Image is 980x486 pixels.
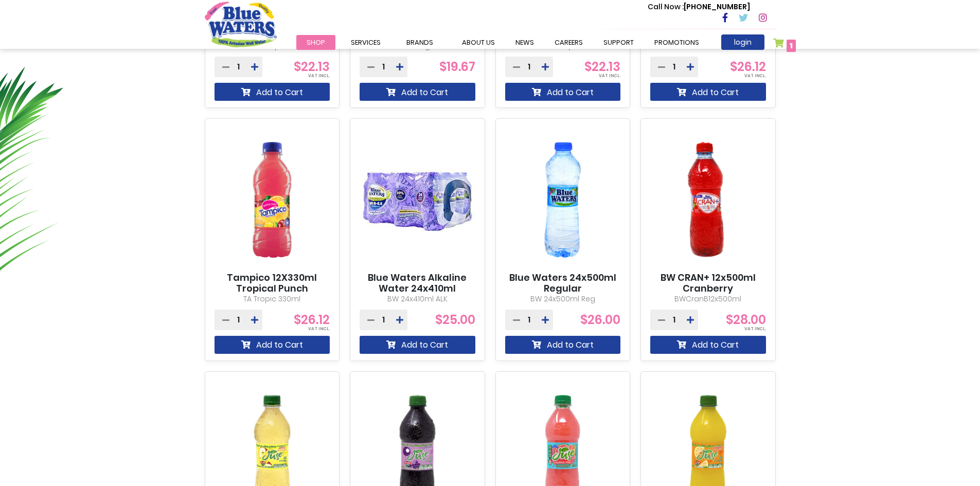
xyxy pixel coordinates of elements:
span: 1 [790,41,793,51]
img: Blue Waters 24x500ml Regular [505,128,621,272]
button: Add to Cart [215,336,330,354]
span: $28.00 [726,311,766,328]
span: Brands [406,38,433,47]
button: Add to Cart [505,83,621,101]
button: Add to Cart [360,83,475,101]
span: Call Now : [648,2,684,12]
button: Add to Cart [650,336,766,354]
p: BW 24x500ml Reg [505,294,621,304]
a: careers [544,35,593,50]
span: Shop [307,38,325,47]
a: store logo [205,2,277,47]
a: BW CRAN+ 12x500ml Cranberry [650,272,766,294]
span: $26.12 [294,311,330,328]
span: $22.13 [584,58,620,75]
p: BW 24x410ml ALK [360,294,475,304]
a: login [721,34,764,50]
p: BWCranB12x500ml [650,294,766,304]
a: News [505,35,544,50]
p: TA Tropic 330ml [215,294,330,304]
p: [PHONE_NUMBER] [648,2,750,12]
button: Add to Cart [215,83,330,101]
a: Promotions [644,35,709,50]
a: 1 [773,38,796,53]
span: $26.12 [730,58,766,75]
button: Add to Cart [505,336,621,354]
img: Blue Waters Alkaline Water 24x410ml [360,128,475,272]
span: $19.67 [439,58,475,75]
a: support [593,35,644,50]
span: $25.00 [435,311,475,328]
a: Blue Waters 24x500ml Regular [505,272,621,294]
img: Tampico 12X330ml Tropical Punch [215,128,330,272]
span: Services [351,38,381,47]
a: about us [452,35,505,50]
img: BW CRAN+ 12x500ml Cranberry [650,128,766,272]
span: $26.00 [580,311,620,328]
button: Add to Cart [650,83,766,101]
a: Tampico 12X330ml Tropical Punch [215,272,330,294]
span: $22.13 [294,58,330,75]
button: Add to Cart [360,336,475,354]
a: Blue Waters Alkaline Water 24x410ml [360,272,475,294]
